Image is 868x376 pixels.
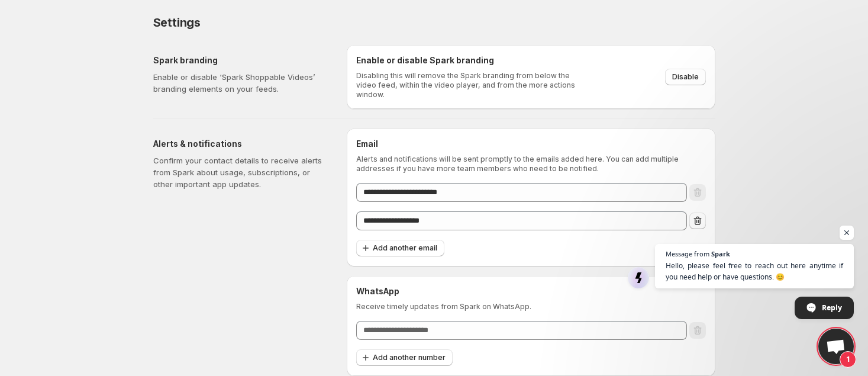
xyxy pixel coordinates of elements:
p: Disabling this will remove the Spark branding from below the video feed, within the video player,... [356,71,583,99]
span: Spark [711,250,730,257]
p: Alerts and notifications will be sent promptly to the emails added here. You can add multiple add... [356,155,706,173]
h5: Spark branding [153,54,328,66]
span: Settings [153,15,201,30]
h6: Enable or disable Spark branding [356,54,583,66]
p: Receive timely updates from Spark on WhatsApp. [356,302,706,311]
span: Message from [666,250,709,257]
h6: WhatsApp [356,285,706,297]
span: Hello, please feel free to reach out here anytime if you need help or have questions. 😊 [666,260,843,282]
span: Add another email [373,243,437,253]
span: Add another number [373,353,446,362]
button: Add another email [356,240,444,256]
p: Enable or disable ‘Spark Shoppable Videos’ branding elements on your feeds. [153,71,328,95]
h5: Alerts & notifications [153,138,328,150]
span: 1 [840,351,856,368]
button: Remove email [689,213,706,229]
button: Add another number [356,349,453,366]
h6: Email [356,138,706,150]
span: Disable [672,72,699,82]
div: Open chat [818,329,854,364]
button: Disable [665,69,706,85]
p: Confirm your contact details to receive alerts from Spark about usage, subscriptions, or other im... [153,155,328,190]
span: Reply [822,297,842,318]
